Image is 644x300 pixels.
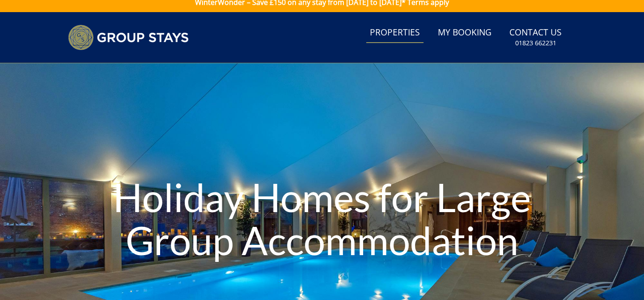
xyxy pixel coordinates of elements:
a: My Booking [434,23,495,43]
img: Group Stays [68,25,189,50]
a: Contact Us01823 662231 [506,23,565,52]
h1: Holiday Homes for Large Group Accommodation [97,158,547,279]
small: 01823 662231 [515,39,556,48]
a: Properties [366,23,424,43]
